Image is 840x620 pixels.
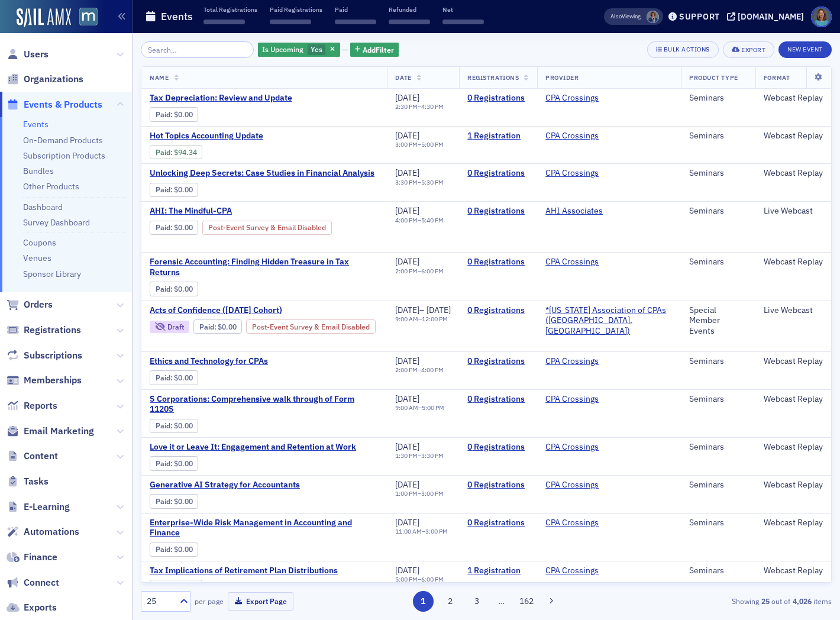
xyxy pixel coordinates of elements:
[7,73,83,86] a: Organizations
[24,349,82,362] span: Subscriptions
[422,403,444,412] time: 5:00 PM
[24,73,83,86] span: Organizations
[23,119,49,130] a: Events
[7,425,94,438] a: Email Marketing
[467,442,529,453] a: 0 Registrations
[174,545,193,554] span: $0.00
[24,48,49,61] span: Users
[71,8,98,28] a: View Homepage
[545,518,599,528] a: CPA Crossings
[7,298,53,311] a: Orders
[150,145,202,159] div: Paid: 1 - $9434
[545,566,599,576] a: CPA Crossings
[395,217,444,224] div: –
[24,425,94,438] span: Email Marketing
[24,298,53,311] span: Orders
[545,518,620,528] span: CPA Crossings
[764,131,823,141] div: Webcast Replay
[150,480,348,490] a: Generative AI Strategy for Accountants
[395,403,418,412] time: 9:00 AM
[156,545,170,554] a: Paid
[7,349,82,362] a: Subscriptions
[467,131,529,141] a: 1 Registration
[174,185,193,194] span: $0.00
[395,167,419,178] span: [DATE]
[442,5,484,14] p: Net
[764,206,823,217] div: Live Webcast
[427,305,451,315] span: [DATE]
[23,269,81,279] a: Sponsor Library
[156,185,170,194] a: Paid
[395,216,418,224] time: 4:00 PM
[7,525,79,538] a: Automations
[203,20,245,24] span: ‌
[395,178,418,186] time: 3:30 PM
[689,356,747,367] div: Seminars
[545,206,620,217] span: AHI Associates
[156,421,174,430] span: :
[727,12,808,21] button: [DOMAIN_NAME]
[545,305,673,337] span: *Maryland Association of CPAs (Timonium, MD)
[741,47,765,53] div: Export
[7,475,49,488] a: Tasks
[150,282,198,296] div: Paid: 0 - $0
[545,356,620,367] span: CPA Crossings
[150,206,379,217] a: AHI: The Mindful-CPA
[545,168,620,179] span: CPA Crossings
[156,148,174,157] span: :
[24,551,57,564] span: Finance
[395,527,422,535] time: 11:00 AM
[199,322,214,331] a: Paid
[156,223,170,232] a: Paid
[150,93,348,104] a: Tax Depreciation: Review and Update
[228,592,293,611] button: Export Page
[395,73,411,82] span: Date
[23,237,56,248] a: Coupons
[395,205,419,216] span: [DATE]
[395,267,418,275] time: 2:00 PM
[395,576,444,583] div: –
[764,518,823,528] div: Webcast Replay
[395,404,444,412] div: –
[7,399,57,412] a: Reports
[150,566,348,576] a: Tax Implications of Retirement Plan Distributions
[545,206,603,217] a: AHI Associates
[363,44,394,55] span: Add Filter
[395,130,419,141] span: [DATE]
[24,475,49,488] span: Tasks
[161,9,193,24] h1: Events
[311,44,322,54] span: Yes
[7,324,81,337] a: Registrations
[17,8,71,27] img: SailAMX
[335,20,376,24] span: ‌
[689,93,747,104] div: Seminars
[545,566,620,576] span: CPA Crossings
[421,216,444,224] time: 5:40 PM
[23,253,51,263] a: Venues
[156,110,170,119] a: Paid
[764,394,823,405] div: Webcast Replay
[150,580,202,594] div: Paid: 2 - $5830
[150,206,348,217] span: AHI: The Mindful-CPA
[395,315,418,323] time: 9:00 AM
[156,285,174,293] span: :
[647,11,659,23] span: Chris Dougherty
[150,494,198,508] div: Paid: 0 - $0
[689,206,747,217] div: Seminars
[421,575,444,583] time: 6:00 PM
[150,107,198,121] div: Paid: 0 - $0
[545,131,599,141] a: CPA Crossings
[7,500,70,514] a: E-Learning
[395,256,419,267] span: [DATE]
[545,93,599,104] a: CPA Crossings
[150,168,374,179] a: Unlocking Deep Secrets: Case Studies in Financial Analysis
[258,43,340,57] div: Yes
[413,591,434,612] button: 1
[193,319,242,334] div: Paid: 0 - $0
[203,5,257,14] p: Total Registrations
[395,366,444,374] div: –
[150,442,356,453] a: Love it or Leave It: Engagement and Retention at Work
[389,5,430,14] p: Refunded
[689,168,747,179] div: Seminars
